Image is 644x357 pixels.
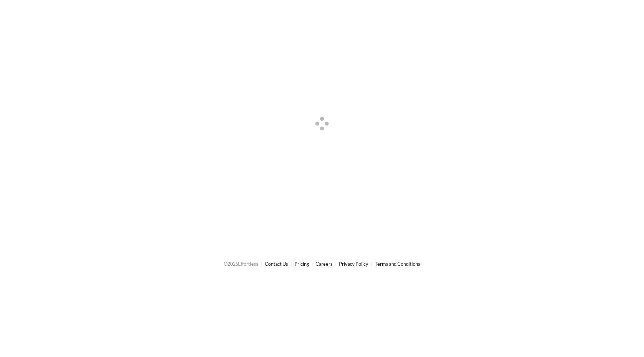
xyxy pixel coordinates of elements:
a: Pricing [295,261,309,267]
a: Terms and Conditions [375,261,420,267]
span: © 2025 Effortless [224,261,258,267]
a: Careers [316,261,333,267]
a: Privacy Policy [339,261,368,267]
a: Contact Us [265,261,288,267]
